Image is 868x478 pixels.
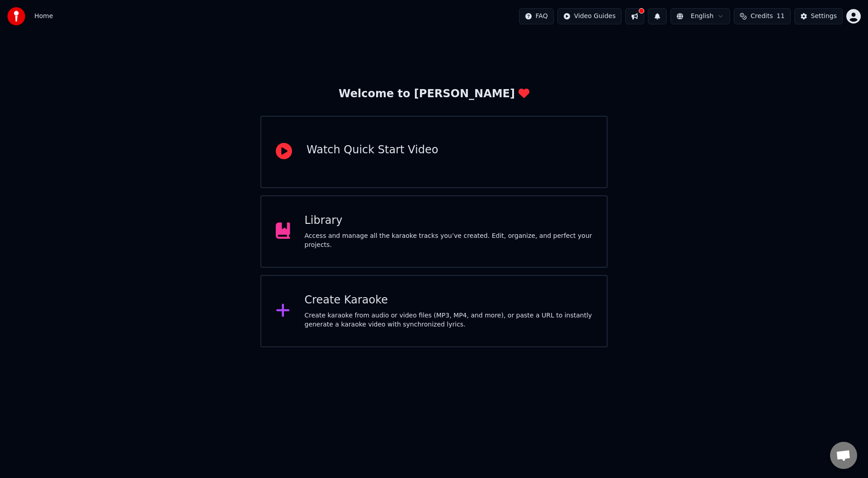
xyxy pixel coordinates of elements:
img: youka [7,7,25,25]
span: Home [34,12,53,21]
button: Video Guides [557,8,622,24]
div: Library [305,213,593,228]
div: Settings [811,12,837,21]
div: Access and manage all the karaoke tracks you’ve created. Edit, organize, and perfect your projects. [305,232,593,250]
button: Settings [794,8,843,24]
nav: breadcrumb [34,12,53,21]
span: Credits [750,12,773,21]
div: Welcome to [PERSON_NAME] [339,87,529,101]
button: FAQ [519,8,554,24]
div: Create Karaoke [305,293,593,308]
div: Watch Quick Start Video [307,143,438,157]
div: Create karaoke from audio or video files (MP3, MP4, and more), or paste a URL to instantly genera... [305,311,593,329]
button: Credits11 [734,8,790,24]
a: Open chat [830,442,857,469]
span: 11 [777,12,785,21]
